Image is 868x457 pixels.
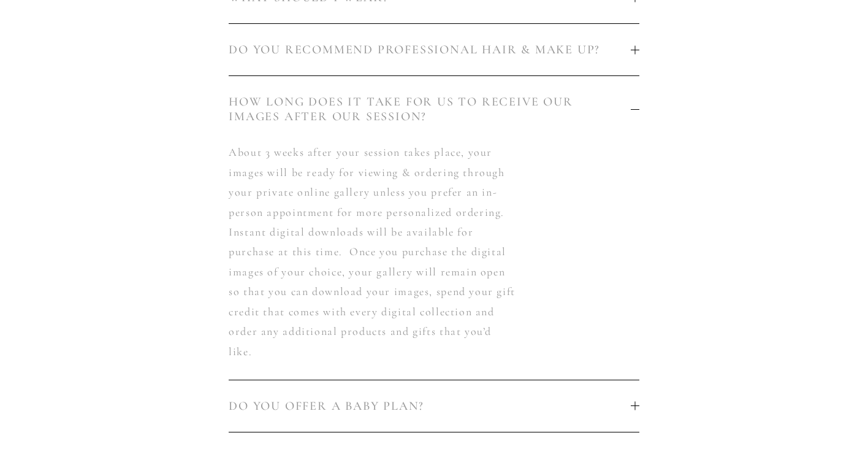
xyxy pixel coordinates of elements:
[229,380,639,432] button: DO YOU OFFER A BABY PLAN?
[229,94,631,124] span: HOW LONG DOES IT TAKE FOR US TO RECEIVE OUR IMAGES AFTER OUR SESSION?
[229,142,516,361] p: About 3 weeks after your session takes place, your images will be ready for viewing & ordering th...
[229,24,639,75] button: DO YOU RECOMMEND PROFESSIONAL HAIR & MAKE UP?
[229,76,639,142] button: HOW LONG DOES IT TAKE FOR US TO RECEIVE OUR IMAGES AFTER OUR SESSION?
[229,142,639,379] div: HOW LONG DOES IT TAKE FOR US TO RECEIVE OUR IMAGES AFTER OUR SESSION?
[229,399,631,413] span: DO YOU OFFER A BABY PLAN?
[229,42,631,57] span: DO YOU RECOMMEND PROFESSIONAL HAIR & MAKE UP?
